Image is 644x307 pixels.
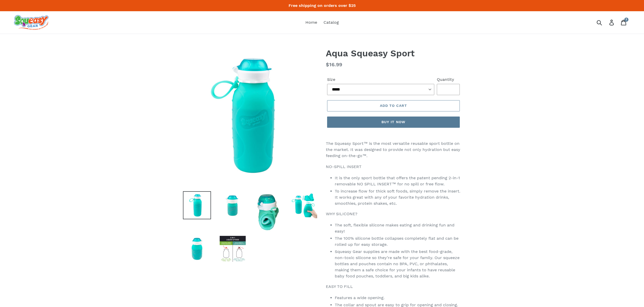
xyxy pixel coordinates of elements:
[335,249,461,279] li: Squeasy Gear supplies are made with the best food-grade, non-toxic silicone so they’re safe for y...
[219,191,247,219] img: Load image into Gallery viewer, Aqua Squeasy Sport
[437,76,460,83] label: Quantity
[326,61,342,68] span: $16.99
[327,100,460,111] button: Add to cart
[326,211,461,217] p: WHY SILICONE?
[327,117,460,128] button: Buy it now
[183,235,211,263] img: Load image into Gallery viewer, Aqua Squeasy Sport
[326,140,461,159] p: The Squeasy Sport™ is the most versatile reusable sport bottle on the market. It was designed to ...
[335,188,461,207] li: To increase flow for thick soft foods, simply remove the insert. It works great with any of your ...
[14,15,48,30] img: squeasy gear snacker portable food pouch
[254,191,282,233] img: Load image into Gallery viewer, Aqua Squeasy Sport
[335,222,461,234] li: The soft, flexible silicone makes eating and drinking fun and easy!
[303,19,320,26] a: Home
[219,235,247,263] img: Load image into Gallery viewer, Aqua Squeasy Sport
[626,18,627,21] span: 3
[618,17,630,28] a: 3
[324,20,339,25] span: Catalog
[183,191,211,219] img: Load image into Gallery viewer, Aqua Squeasy Sport
[326,48,461,59] h1: Aqua Squeasy Sport
[335,235,461,248] li: The 100% silicone bottle collapses completely flat and can be rolled up for easy storage.
[335,295,461,301] li: Features a wide opening.
[326,284,461,290] p: EASY TO FILL
[380,104,407,108] span: Add to cart
[321,19,341,26] a: Catalog
[335,175,461,187] li: It is the only sport bottle that offers the patent pending 2-in-1 removable NO SPILL INSERT™ for ...
[290,191,318,219] img: Load image into Gallery viewer, Aqua Squeasy Sport
[305,20,317,25] span: Home
[326,164,461,170] p: NO-SPILL INSERT
[327,76,434,83] label: Size
[598,17,612,28] input: Search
